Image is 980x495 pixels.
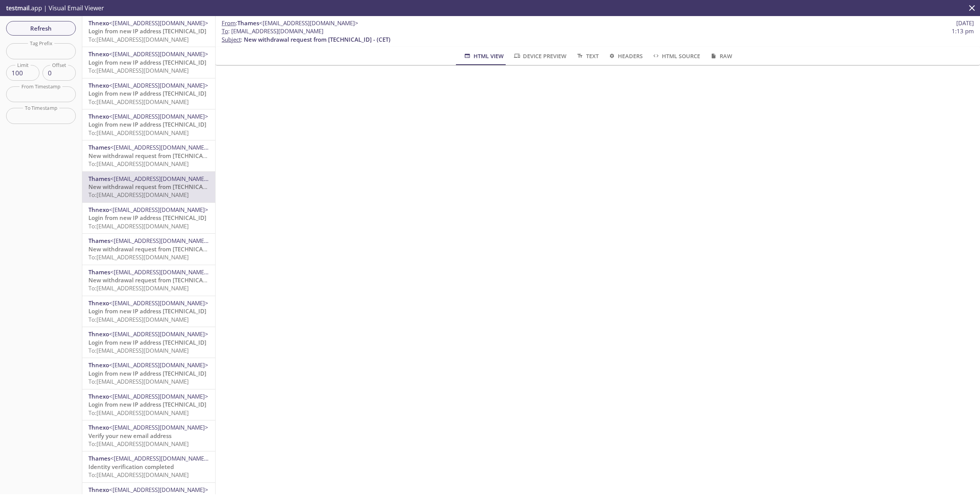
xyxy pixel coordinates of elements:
span: To [222,27,228,35]
span: <[EMAIL_ADDRESS][DOMAIN_NAME]> [109,299,208,307]
span: To: [EMAIL_ADDRESS][DOMAIN_NAME] [88,471,189,479]
span: <[EMAIL_ADDRESS][DOMAIN_NAME]> [109,112,208,120]
span: To: [EMAIL_ADDRESS][DOMAIN_NAME] [88,191,189,199]
span: To: [EMAIL_ADDRESS][DOMAIN_NAME] [88,67,189,74]
span: Raw [709,51,732,61]
span: Login from new IP address [TECHNICAL_ID] [88,307,206,315]
span: Identity verification completed [88,463,174,471]
span: Login from new IP address [TECHNICAL_ID] [88,214,206,221]
span: <[EMAIL_ADDRESS][DOMAIN_NAME]> [110,143,209,151]
span: HTML View [463,51,503,61]
span: Thnexo [88,50,109,58]
span: <[EMAIL_ADDRESS][DOMAIN_NAME]> [109,19,208,27]
span: <[EMAIL_ADDRESS][DOMAIN_NAME]> [110,175,209,182]
span: Headers [608,51,643,61]
span: Thnexo [88,112,109,120]
span: Verify your new email address [88,432,171,440]
span: : [222,19,358,27]
div: Thnexo<[EMAIL_ADDRESS][DOMAIN_NAME]>Login from new IP address [TECHNICAL_ID]To:[EMAIL_ADDRESS][DO... [82,296,215,327]
span: Thnexo [88,299,109,307]
span: testmail [6,4,29,12]
span: <[EMAIL_ADDRESS][DOMAIN_NAME]> [110,268,209,276]
span: Thames [88,268,110,276]
span: To: [EMAIL_ADDRESS][DOMAIN_NAME] [88,222,189,230]
span: <[EMAIL_ADDRESS][DOMAIN_NAME]> [110,237,209,244]
span: Thames [237,19,259,27]
span: <[EMAIL_ADDRESS][DOMAIN_NAME]> [110,454,209,462]
span: <[EMAIL_ADDRESS][DOMAIN_NAME]> [109,486,208,493]
span: Login from new IP address [TECHNICAL_ID] [88,120,206,128]
div: Thames<[EMAIL_ADDRESS][DOMAIN_NAME]>New withdrawal request from [TECHNICAL_ID] - (CET)To:[EMAIL_A... [82,234,215,264]
span: Thnexo [88,392,109,400]
span: To: [EMAIL_ADDRESS][DOMAIN_NAME] [88,316,189,323]
span: Thnexo [88,330,109,338]
span: Thames [88,237,110,244]
span: To: [EMAIL_ADDRESS][DOMAIN_NAME] [88,253,189,261]
button: Refresh [6,21,76,36]
span: Login from new IP address [TECHNICAL_ID] [88,27,206,35]
span: <[EMAIL_ADDRESS][DOMAIN_NAME]> [109,330,208,338]
span: Subject [222,36,241,43]
span: Thnexo [88,423,109,431]
span: Login from new IP address [TECHNICAL_ID] [88,90,206,97]
div: Thnexo<[EMAIL_ADDRESS][DOMAIN_NAME]>Verify your new email addressTo:[EMAIL_ADDRESS][DOMAIN_NAME] [82,420,215,451]
span: New withdrawal request from [TECHNICAL_ID] - (CET) [88,152,235,160]
span: Device Preview [513,51,567,61]
span: <[EMAIL_ADDRESS][DOMAIN_NAME]> [109,206,208,213]
span: To: [EMAIL_ADDRESS][DOMAIN_NAME] [88,98,189,106]
div: Thnexo<[EMAIL_ADDRESS][DOMAIN_NAME]>Login from new IP address [TECHNICAL_ID]To:[EMAIL_ADDRESS][DO... [82,47,215,78]
div: Thnexo<[EMAIL_ADDRESS][DOMAIN_NAME]>Login from new IP address [TECHNICAL_ID]To:[EMAIL_ADDRESS][DO... [82,327,215,358]
span: Thnexo [88,19,109,27]
span: To: [EMAIL_ADDRESS][DOMAIN_NAME] [88,347,189,354]
span: New withdrawal request from [TECHNICAL_ID] - (CET) [244,36,390,43]
span: [DATE] [956,19,974,27]
span: <[EMAIL_ADDRESS][DOMAIN_NAME]> [109,423,208,431]
p: : [222,27,974,44]
span: Login from new IP address [TECHNICAL_ID] [88,401,206,408]
span: Thnexo [88,361,109,369]
span: <[EMAIL_ADDRESS][DOMAIN_NAME]> [259,19,358,27]
span: 1:13 pm [952,27,974,35]
span: To: [EMAIL_ADDRESS][DOMAIN_NAME] [88,129,189,137]
div: Thnexo<[EMAIL_ADDRESS][DOMAIN_NAME]>Login from new IP address [TECHNICAL_ID]To:[EMAIL_ADDRESS][DO... [82,78,215,109]
span: To: [EMAIL_ADDRESS][DOMAIN_NAME] [88,160,189,168]
div: Thnexo<[EMAIL_ADDRESS][DOMAIN_NAME]>Login from new IP address [TECHNICAL_ID]To:[EMAIL_ADDRESS][DO... [82,358,215,389]
span: To: [EMAIL_ADDRESS][DOMAIN_NAME] [88,36,189,43]
span: Refresh [12,23,70,33]
span: Login from new IP address [TECHNICAL_ID] [88,59,206,66]
div: Thames<[EMAIL_ADDRESS][DOMAIN_NAME]>New withdrawal request from [TECHNICAL_ID] - (CET)To:[EMAIL_A... [82,140,215,171]
span: Login from new IP address [TECHNICAL_ID] [88,370,206,377]
span: New withdrawal request from [TECHNICAL_ID] - (CET) [88,183,235,191]
span: To: [EMAIL_ADDRESS][DOMAIN_NAME] [88,409,189,417]
div: Thnexo<[EMAIL_ADDRESS][DOMAIN_NAME]>Login from new IP address [TECHNICAL_ID]To:[EMAIL_ADDRESS][DO... [82,109,215,140]
div: Thnexo<[EMAIL_ADDRESS][DOMAIN_NAME]>Login from new IP address [TECHNICAL_ID]To:[EMAIL_ADDRESS][DO... [82,203,215,233]
span: From [222,19,236,27]
div: Thames<[EMAIL_ADDRESS][DOMAIN_NAME]>Identity verification completedTo:[EMAIL_ADDRESS][DOMAIN_NAME] [82,451,215,482]
span: <[EMAIL_ADDRESS][DOMAIN_NAME]> [109,81,208,89]
span: New withdrawal request from [TECHNICAL_ID] - (CET) [88,245,235,253]
div: Thnexo<[EMAIL_ADDRESS][DOMAIN_NAME]>Login from new IP address [TECHNICAL_ID]To:[EMAIL_ADDRESS][DO... [82,16,215,47]
span: Thnexo [88,486,109,493]
span: Thames [88,175,110,182]
span: <[EMAIL_ADDRESS][DOMAIN_NAME]> [109,361,208,369]
div: Thames<[EMAIL_ADDRESS][DOMAIN_NAME]>New withdrawal request from [TECHNICAL_ID] - (CET)To:[EMAIL_A... [82,265,215,296]
span: Thnexo [88,81,109,89]
span: Text [576,51,598,61]
span: Thnexo [88,206,109,213]
span: : [EMAIL_ADDRESS][DOMAIN_NAME] [222,27,323,35]
span: HTML Source [652,51,700,61]
span: <[EMAIL_ADDRESS][DOMAIN_NAME]> [109,50,208,58]
span: Login from new IP address [TECHNICAL_ID] [88,339,206,346]
div: Thames<[EMAIL_ADDRESS][DOMAIN_NAME]>New withdrawal request from [TECHNICAL_ID] - (CET)To:[EMAIL_A... [82,172,215,202]
div: Thnexo<[EMAIL_ADDRESS][DOMAIN_NAME]>Login from new IP address [TECHNICAL_ID]To:[EMAIL_ADDRESS][DO... [82,389,215,420]
span: Thames [88,143,110,151]
span: To: [EMAIL_ADDRESS][DOMAIN_NAME] [88,378,189,385]
span: To: [EMAIL_ADDRESS][DOMAIN_NAME] [88,284,189,292]
span: Thames [88,454,110,462]
span: To: [EMAIL_ADDRESS][DOMAIN_NAME] [88,440,189,448]
span: <[EMAIL_ADDRESS][DOMAIN_NAME]> [109,392,208,400]
span: New withdrawal request from [TECHNICAL_ID] - (CET) [88,276,235,284]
